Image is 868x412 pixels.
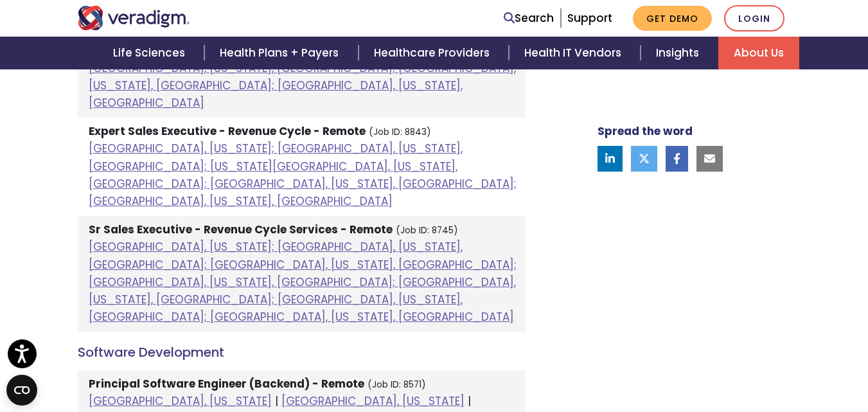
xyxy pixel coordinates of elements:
[78,6,190,30] img: Veradigm logo
[368,379,426,391] small: (Job ID: 8571)
[724,5,784,31] a: Login
[598,123,693,139] strong: Spread the word
[89,222,393,237] strong: Sr Sales Executive - Revenue Cycle Services - Remote
[468,393,471,409] span: |
[369,126,431,138] small: (Job ID: 8843)
[275,393,278,409] span: |
[89,376,364,391] strong: Principal Software Engineer (Backend) - Remote
[633,6,712,31] a: Get Demo
[359,37,509,69] a: Healthcare Providers
[98,37,204,69] a: Life Sciences
[567,10,612,26] a: Support
[396,224,458,237] small: (Job ID: 8745)
[89,239,517,325] a: [GEOGRAPHIC_DATA], [US_STATE]; [GEOGRAPHIC_DATA], [US_STATE], [GEOGRAPHIC_DATA]; [GEOGRAPHIC_DATA...
[718,37,799,69] a: About Us
[509,37,641,69] a: Health IT Vendors
[78,345,526,360] h4: Software Development
[89,123,366,139] strong: Expert Sales Executive - Revenue Cycle - Remote
[89,141,517,209] a: [GEOGRAPHIC_DATA], [US_STATE]; [GEOGRAPHIC_DATA], [US_STATE], [GEOGRAPHIC_DATA]; [US_STATE][GEOGR...
[504,10,554,27] a: Search
[204,37,358,69] a: Health Plans + Payers
[641,37,718,69] a: Insights
[281,393,465,409] a: [GEOGRAPHIC_DATA], [US_STATE]
[89,393,272,409] a: [GEOGRAPHIC_DATA], [US_STATE]
[6,375,37,406] button: Open CMP widget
